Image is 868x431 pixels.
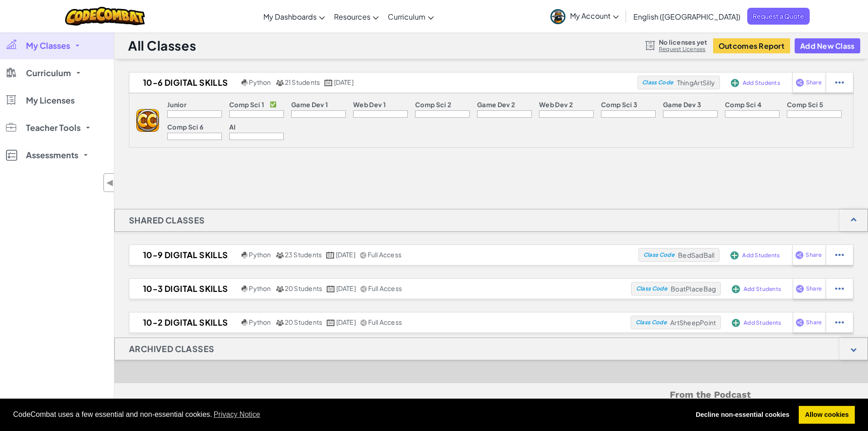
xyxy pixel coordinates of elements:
[799,406,855,424] a: allow cookies
[415,101,451,108] p: Comp Sci 2
[742,253,780,258] span: Add Students
[601,101,637,108] p: Comp Sci 3
[276,286,284,292] img: MultipleUsers.png
[689,406,796,424] a: deny cookies
[129,282,631,296] a: 10-3 Digital Skills Python 20 Students [DATE] Full Access
[744,286,781,292] span: Add Students
[249,284,271,292] span: Python
[167,123,203,130] p: Comp Sci 6
[787,101,823,108] p: Comp Sci 5
[115,209,219,232] h1: Shared Classes
[629,4,745,29] a: English ([GEOGRAPHIC_DATA])
[730,251,739,260] img: IconAddStudents.svg
[327,319,335,326] img: calendar.svg
[334,78,354,86] span: [DATE]
[744,320,781,326] span: Add Students
[285,284,323,292] span: 20 Students
[806,80,822,85] span: Share
[241,79,248,86] img: python.png
[285,318,323,326] span: 20 Students
[129,282,239,296] h2: 10-3 Digital Skills
[659,46,707,53] a: Request Licenses
[671,285,716,293] span: BoatPlaceBag
[167,101,186,108] p: Junior
[231,388,751,402] h5: From the Podcast
[65,7,145,26] img: CodeCombat logo
[795,38,860,53] button: Add New Class
[129,316,239,329] h2: 10-2 Digital Skills
[732,285,740,293] img: IconAddStudents.svg
[249,250,271,259] span: Python
[477,101,515,108] p: Game Dev 2
[249,318,271,326] span: Python
[539,101,573,108] p: Web Dev 2
[129,248,239,262] h2: 10-9 Digital Skills
[678,251,715,259] span: BedSadBall
[360,252,366,259] img: IconShare_Gray.svg
[546,2,623,31] a: My Account
[643,252,674,258] span: Class Code
[326,252,334,259] img: calendar.svg
[229,123,236,130] p: AI
[276,252,284,259] img: MultipleUsers.png
[383,4,438,29] a: Curriculum
[136,109,159,132] img: logo
[291,101,328,108] p: Game Dev 1
[229,101,264,108] p: Comp Sci 1
[795,251,804,259] img: IconShare_Purple.svg
[713,38,790,53] button: Outcomes Report
[636,286,667,291] span: Class Code
[663,101,701,108] p: Game Dev 3
[26,96,75,104] span: My Licenses
[743,80,780,86] span: Add Students
[796,318,804,327] img: IconShare_Purple.svg
[806,252,821,258] span: Share
[26,42,70,50] span: My Classes
[677,78,715,87] span: ThingArtSilly
[835,251,844,259] img: IconStudentEllipsis.svg
[259,4,329,29] a: My Dashboards
[636,320,667,325] span: Class Code
[835,318,844,327] img: IconStudentEllipsis.svg
[115,338,228,360] h1: Archived Classes
[26,124,81,132] span: Teacher Tools
[368,284,402,292] span: Full Access
[725,101,761,108] p: Comp Sci 4
[276,79,284,86] img: MultipleUsers.png
[670,318,716,327] span: ArtSheepPoint
[13,408,683,421] span: CodeCombat uses a few essential and non-essential cookies.
[26,151,78,159] span: Assessments
[835,285,844,293] img: IconStudentEllipsis.svg
[324,79,333,86] img: calendar.svg
[241,252,248,259] img: python.png
[731,79,739,87] img: IconAddStudents.svg
[642,80,673,85] span: Class Code
[241,319,248,326] img: python.png
[633,12,740,21] span: English ([GEOGRAPHIC_DATA])
[336,250,355,259] span: [DATE]
[550,9,565,24] img: avatar
[249,78,271,86] span: Python
[806,320,822,325] span: Share
[329,4,383,29] a: Resources
[128,37,196,54] h1: All Classes
[659,38,707,46] span: No licenses yet
[327,286,335,292] img: calendar.svg
[334,12,370,21] span: Resources
[835,78,844,87] img: IconStudentEllipsis.svg
[796,285,804,293] img: IconShare_Purple.svg
[796,78,804,87] img: IconShare_Purple.svg
[732,319,740,327] img: IconAddStudents.svg
[270,101,277,108] p: ✅
[129,76,239,89] h2: 10-6 Digital Skills
[285,250,322,259] span: 23 Students
[368,250,402,259] span: Full Access
[360,319,367,326] img: IconShare_Gray.svg
[129,76,637,89] a: 10-6 Digital Skills Python 21 Students [DATE]
[368,318,402,326] span: Full Access
[747,8,810,25] a: Request a Quote
[360,286,367,292] img: IconShare_Gray.svg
